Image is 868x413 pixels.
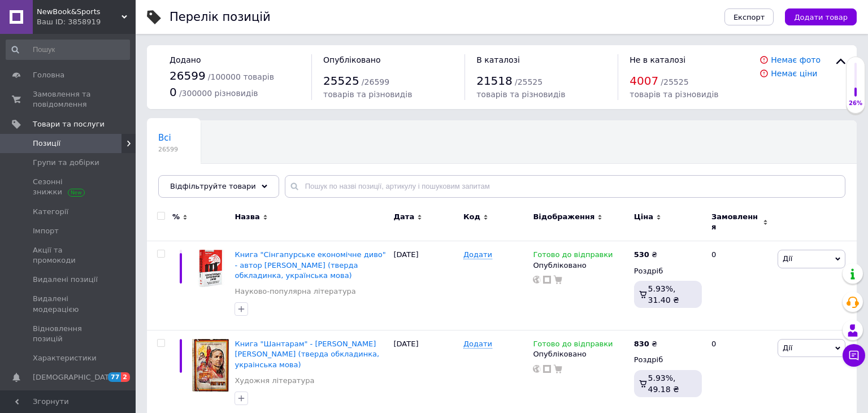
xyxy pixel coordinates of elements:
button: Додати товар [785,8,857,25]
div: ₴ [634,339,657,349]
span: Дата [394,212,415,222]
a: Книга "Шантарам" - [PERSON_NAME] [PERSON_NAME] (тверда обкладинка, украінська мова) [235,340,379,368]
span: товарів та різновидів [476,90,565,99]
span: 4007 [630,74,658,88]
span: 21518 [476,74,513,88]
span: Відновлення позицій [33,324,105,344]
div: Опубліковано [533,260,628,271]
input: Пошук по назві позиції, артикулу і пошуковим запитам [285,175,845,198]
span: Додано [170,55,201,64]
span: 0 [170,85,177,99]
span: Всі [158,133,171,143]
div: Роздріб [634,266,702,276]
span: / 25525 [515,77,542,86]
span: Акції та промокоди [33,245,105,266]
div: [DATE] [391,241,461,331]
div: ₴ [634,250,657,260]
div: Опубліковано [533,349,628,359]
span: Дії [783,344,792,352]
span: В каталозі [476,55,520,64]
span: Відображення [533,212,594,222]
span: Не в каталозі [630,55,685,64]
a: Немає ціни [771,69,817,78]
span: 77 [108,372,121,382]
span: Замовлення [711,212,760,232]
input: Пошук [6,40,130,60]
span: Назва [235,212,259,222]
a: Книга "Сінгапурське економічне диво" - автор [PERSON_NAME] (тверда обкладинка, українська мова) [235,250,385,279]
span: Відфільтруйте товари [170,182,256,190]
span: Імпорт [33,226,59,236]
span: Категорії [33,207,68,217]
span: товарів та різновидів [630,90,718,99]
div: Перелік позицій [170,11,271,23]
span: Додати [463,340,492,349]
span: 26599 [170,69,206,82]
span: товарів та різновидів [323,90,412,99]
span: % [172,212,180,222]
img: Книга "Шантарам" - автор Грегорі Девід Робертс (тверда обкладинка, украінська мова) [192,339,229,392]
span: 26599 [158,145,178,154]
span: Товари та послуги [33,119,105,129]
span: Готово до відправки [533,340,613,351]
span: 25525 [323,74,359,88]
a: Немає фото [771,55,821,64]
span: Готово до відправки [533,250,613,262]
span: Додати [463,250,492,259]
span: / 100000 товарів [208,72,274,81]
div: 0 [705,241,775,331]
div: Ваш ID: 3858919 [37,17,136,27]
span: Замовлення та повідомлення [33,89,105,110]
span: Сезонні знижки [33,177,105,197]
a: Науково-популярна література [235,286,355,297]
span: [DEMOGRAPHIC_DATA] [33,372,116,382]
span: Дії [783,254,792,263]
div: Роздріб [634,355,702,365]
span: Позиції [33,138,60,149]
span: 5.93%, 31.40 ₴ [648,284,679,305]
span: / 25525 [661,77,688,86]
span: Видалені позиції [33,275,98,285]
span: Групи та добірки [33,158,99,168]
span: 2 [121,372,130,382]
b: 830 [634,340,649,348]
span: Ціна [634,212,653,222]
span: Код [463,212,480,222]
span: 5.93%, 49.18 ₴ [648,373,679,394]
a: Художня література [235,376,314,386]
span: Додати товар [794,13,848,21]
b: 530 [634,250,649,259]
span: Характеристики [33,353,97,363]
img: Книга "Сінгапурське економічне диво" - автор Гаррі Родан (тверда обкладинка, українська мова) [192,250,229,286]
span: NewBook&Sports [37,7,121,17]
span: Видалені модерацією [33,294,105,314]
button: Експорт [724,8,774,25]
span: Опубліковано [323,55,381,64]
span: Експорт [734,13,765,21]
button: Чат з покупцем [843,344,865,367]
span: / 26599 [362,77,389,86]
span: Головна [33,70,64,80]
div: 26% [847,99,865,107]
span: / 300000 різновидів [179,89,258,98]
